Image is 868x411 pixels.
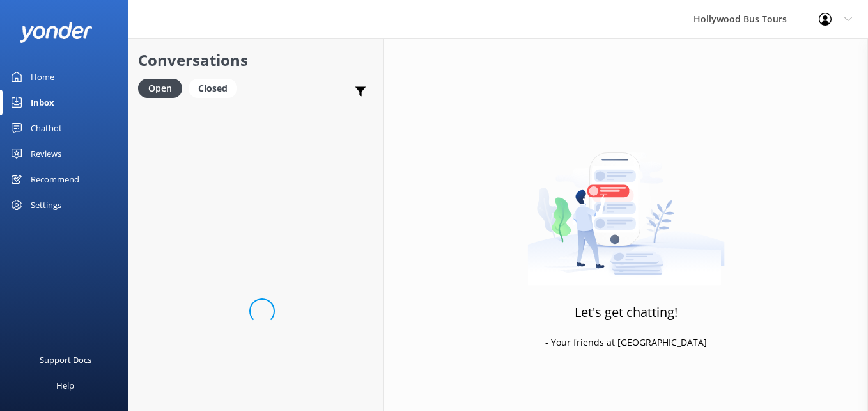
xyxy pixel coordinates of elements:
h2: Conversations [138,48,373,72]
div: Open [138,79,182,98]
div: Inbox [31,90,54,115]
div: Reviews [31,141,61,166]
div: Recommend [31,166,79,192]
div: Help [56,373,74,398]
div: Settings [31,192,61,218]
img: yonder-white-logo.png [19,22,93,43]
a: Closed [189,81,244,95]
img: artwork of a man stealing a conversation from at giant smartphone [527,125,725,286]
h3: Let's get chatting! [575,302,678,323]
div: Support Docs [40,347,91,373]
div: Closed [189,79,237,98]
a: Open [138,81,189,95]
div: Home [31,64,54,90]
p: - Your friends at [GEOGRAPHIC_DATA] [545,335,707,350]
div: Chatbot [31,115,62,141]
